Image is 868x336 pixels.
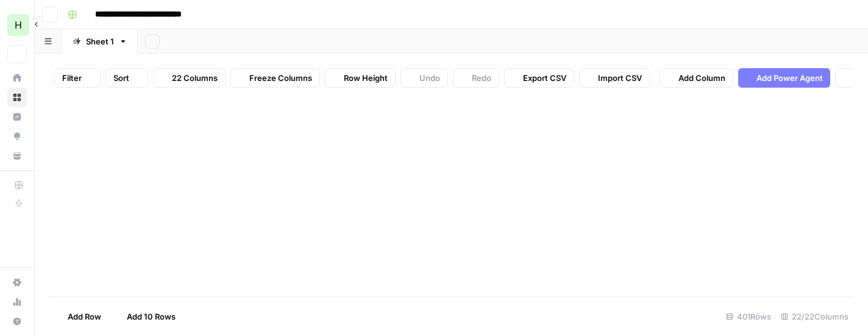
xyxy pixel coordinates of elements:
span: Export CSV [523,72,566,84]
div: 22/22 Columns [776,307,853,326]
span: Add Power Agent [756,72,823,84]
a: Insights [7,107,27,127]
span: Filter [62,72,82,84]
div: 401 Rows [721,307,776,326]
span: Row Height [344,72,388,84]
a: Sheet 1 [62,29,138,54]
span: Redo [472,72,491,84]
button: 22 Columns [153,68,226,88]
span: Freeze Columns [249,72,312,84]
span: Add Row [68,310,101,323]
button: Redo [453,68,499,88]
button: Help + Support [7,312,27,331]
button: Sort [105,68,148,88]
button: Filter [54,68,101,88]
a: Settings [7,273,27,292]
span: 22 Columns [172,72,218,84]
span: Import CSV [598,72,642,84]
button: Row Height [325,68,396,88]
a: Browse [7,88,27,107]
a: Usage [7,292,27,312]
button: Add Power Agent [738,68,830,88]
span: H [15,18,22,32]
span: Sort [113,72,129,84]
span: Undo [419,72,440,84]
div: Sheet 1 [86,35,114,47]
a: Your Data [7,146,27,166]
button: Export CSV [504,68,574,88]
button: Freeze Columns [230,68,320,88]
button: Undo [400,68,448,88]
button: Add Column [660,68,733,88]
a: Opportunities [7,127,27,146]
button: Import CSV [579,68,650,88]
a: Home [7,68,27,88]
span: Add Column [678,72,725,84]
button: Workspace: Hasbrook [7,10,27,40]
button: Add Row [49,307,108,326]
button: Add 10 Rows [108,307,183,326]
span: Add 10 Rows [127,310,176,323]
